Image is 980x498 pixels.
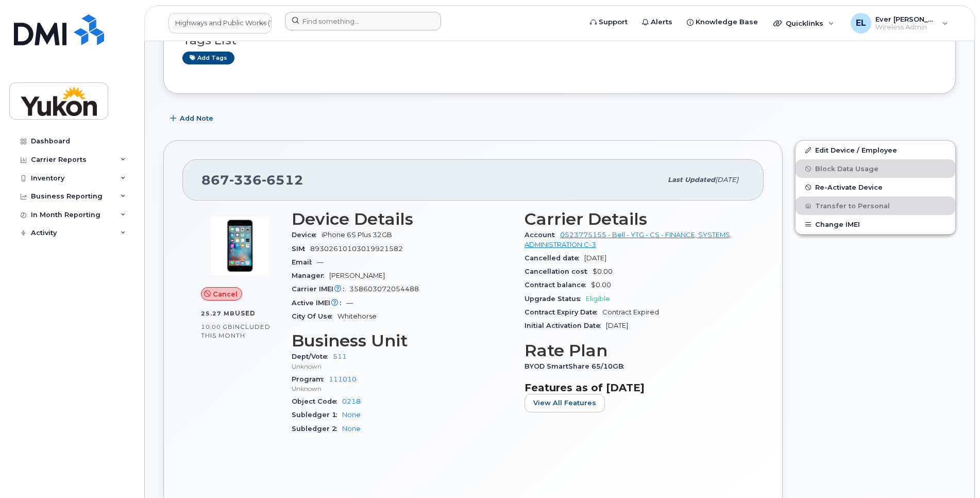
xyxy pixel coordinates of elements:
a: Highways and Public Works (YTG) [168,13,272,34]
span: Contract Expired [602,308,659,316]
span: 358603072054488 [349,285,419,293]
span: Subledger 1 [292,411,342,419]
span: Upgrade Status [525,295,586,303]
span: Add Note [180,113,213,123]
span: Re-Activate Device [815,184,883,191]
span: 867 [201,172,303,188]
span: Wireless Admin [875,23,937,31]
h3: Features as of [DATE] [525,381,745,394]
span: [DATE] [715,176,738,184]
span: Initial Activation Date [525,322,606,329]
img: image20231002-3703462-1u9ozz0.jpeg [209,215,271,277]
span: [DATE] [606,322,628,329]
span: Whitehorse [337,312,377,320]
div: Ever Ledoux [843,13,955,34]
span: Cancelled date [525,254,584,262]
span: City Of Use [292,312,337,320]
span: 6512 [262,172,303,188]
h3: Device Details [292,210,512,228]
div: Quicklinks [766,13,841,34]
span: Quicklinks [786,19,823,27]
span: 89302610103019921582 [310,245,403,253]
button: View All Features [525,394,605,412]
span: BYOD SmartShare 65/10GB [525,362,629,370]
span: Active IMEI [292,299,346,307]
span: 336 [229,172,262,188]
span: — [317,258,324,266]
span: EL [856,17,866,29]
span: Object Code [292,397,342,405]
span: Cancellation cost [525,268,593,275]
span: Device [292,231,322,239]
h3: Carrier Details [525,210,745,228]
input: Find something... [285,12,441,30]
span: 25.27 MB [201,310,235,317]
p: Unknown [292,384,512,393]
span: Contract balance [525,281,591,289]
a: Knowledge Base [680,12,765,32]
span: Alerts [651,17,672,27]
a: 0218 [342,397,361,405]
a: None [342,411,361,419]
span: Support [599,17,628,27]
span: Ever [PERSON_NAME] [875,15,937,23]
span: Last updated [668,176,715,184]
h3: Tags List [182,34,937,47]
a: None [342,425,361,433]
span: iPhone 6S Plus 32GB [322,231,392,239]
span: included this month [201,323,271,340]
span: SIM [292,245,310,253]
span: Knowledge Base [696,17,758,27]
a: Edit Device / Employee [796,141,955,159]
span: Contract Expiry Date [525,308,602,316]
a: Support [583,12,635,32]
button: Block Data Usage [796,159,955,178]
span: Subledger 2 [292,425,342,433]
span: Eligible [586,295,610,303]
button: Change IMEI [796,215,955,234]
button: Add Note [163,109,222,128]
span: 10.00 GB [201,323,233,330]
span: Email [292,258,317,266]
button: Transfer to Personal [796,196,955,215]
a: 0523775155 - Bell - YTG - CS - FINANCE, SYSTEMS, ADMINISTRATION C-3 [525,231,732,248]
span: View All Features [533,398,596,408]
span: Dept/Vote [292,353,333,360]
span: [PERSON_NAME] [329,272,385,279]
span: Manager [292,272,329,279]
span: Account [525,231,560,239]
h3: Business Unit [292,331,512,350]
span: [DATE] [584,254,606,262]
a: 511 [333,353,347,360]
span: Carrier IMEI [292,285,349,293]
span: $0.00 [593,268,613,275]
span: — [346,299,353,307]
span: Program [292,375,329,383]
button: Re-Activate Device [796,178,955,196]
span: used [235,309,256,317]
a: Add tags [182,52,234,64]
a: Alerts [635,12,680,32]
span: Cancel [213,289,238,299]
span: $0.00 [591,281,611,289]
h3: Rate Plan [525,341,745,360]
p: Unknown [292,362,512,371]
a: 111010 [329,375,357,383]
